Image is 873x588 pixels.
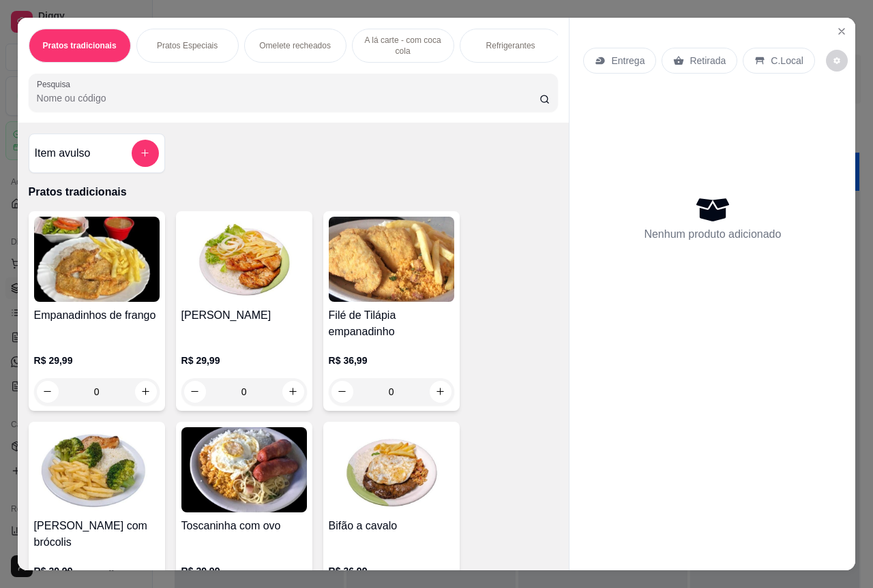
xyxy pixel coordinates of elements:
img: product-image [329,217,454,302]
p: R$ 29,99 [34,354,160,367]
button: decrease-product-quantity [826,50,848,72]
img: product-image [34,217,160,302]
p: Refrigerantes [486,40,535,51]
p: Pratos Especiais [157,40,218,51]
h4: Toscaninha com ovo [181,518,307,534]
p: Omelete recheados [259,40,331,51]
p: Entrega [611,54,645,67]
p: R$ 29,99 [34,564,160,578]
h4: [PERSON_NAME] [181,307,307,324]
p: R$ 36,99 [329,564,454,578]
img: product-image [181,217,307,302]
h4: Item avulso [35,145,91,161]
p: Nenhum produto adicionado [644,226,781,243]
h4: Bifão a cavalo [329,518,454,534]
button: add-separate-item [132,140,159,167]
button: Close [831,20,853,42]
p: R$ 36,99 [329,354,454,367]
p: A lá carte - com coca cola [364,35,443,57]
p: C.Local [771,54,803,67]
img: product-image [34,427,160,512]
input: Pesquisa [37,91,539,105]
p: Retirada [690,54,726,67]
img: product-image [329,427,454,512]
h4: [PERSON_NAME] com brócolis [34,518,160,551]
label: Pesquisa [37,78,75,90]
p: R$ 29,99 [181,354,307,367]
img: product-image [181,427,307,512]
h4: Filé de Tilápia empanadinho [329,307,454,340]
p: R$ 29,99 [181,564,307,578]
h4: Empanadinhos de frango [34,307,160,324]
p: Pratos tradicionais [29,184,559,200]
p: Pratos tradicionais [43,40,117,51]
